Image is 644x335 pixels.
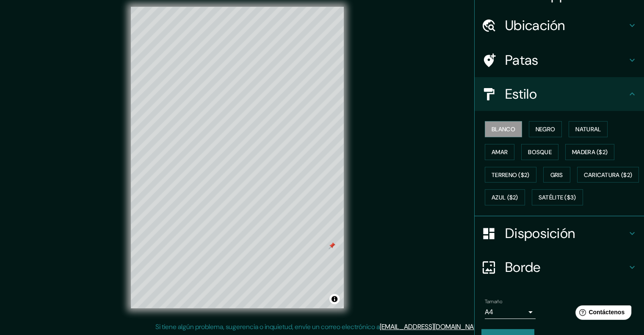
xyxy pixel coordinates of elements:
a: [EMAIL_ADDRESS][DOMAIN_NAME] [380,322,484,331]
font: Satélite ($3) [539,194,576,202]
font: Amar [492,148,508,156]
font: Caricatura ($2) [584,171,633,179]
font: Disposición [505,224,575,242]
button: Amar [485,144,514,160]
div: Ubicación [475,8,644,42]
font: Gris [550,171,563,179]
button: Bosque [521,144,558,160]
font: Blanco [492,125,515,133]
button: Blanco [485,121,522,137]
div: Patas [475,43,644,77]
button: Terreno ($2) [485,167,536,183]
button: Activar o desactivar atribución [329,294,340,304]
font: Madera ($2) [572,148,608,156]
font: Patas [505,51,539,69]
font: Natural [575,125,601,133]
font: Negro [536,125,556,133]
button: Azul ($2) [485,189,525,205]
font: Estilo [505,85,537,103]
div: A4 [485,305,536,319]
iframe: Lanzador de widgets de ayuda [569,302,635,326]
font: Ubicación [505,17,565,34]
font: Terreno ($2) [492,171,530,179]
button: Negro [529,121,562,137]
div: Estilo [475,77,644,111]
button: Natural [569,121,608,137]
button: Caricatura ($2) [577,167,639,183]
font: Borde [505,258,541,276]
button: Madera ($2) [565,144,614,160]
div: Borde [475,250,644,284]
font: Bosque [528,148,552,156]
font: Si tiene algún problema, sugerencia o inquietud, envíe un correo electrónico a [155,322,380,331]
button: Gris [543,167,570,183]
font: Tamaño [485,298,502,305]
button: Satélite ($3) [532,189,583,205]
div: Disposición [475,216,644,250]
font: A4 [485,307,493,316]
font: Azul ($2) [492,194,518,202]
